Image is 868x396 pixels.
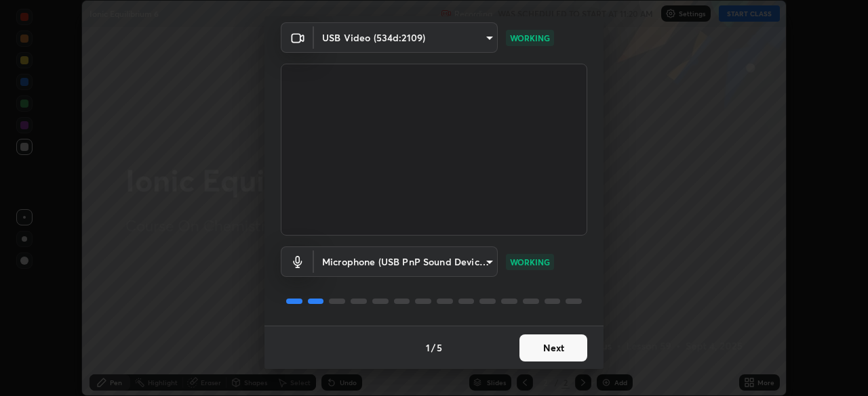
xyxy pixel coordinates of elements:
div: USB Video (534d:2109) [314,246,498,277]
p: WORKING [510,32,550,44]
div: USB Video (534d:2109) [314,22,498,53]
h4: 5 [437,340,442,355]
h4: / [431,340,435,355]
h4: 1 [426,340,430,355]
p: WORKING [510,256,550,268]
button: Next [519,334,587,361]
